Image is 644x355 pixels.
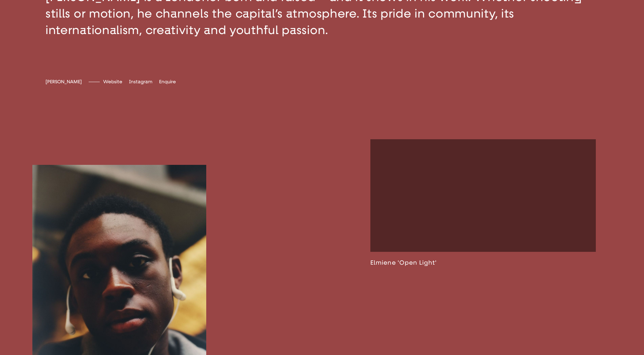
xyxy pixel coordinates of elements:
span: Website [103,79,122,85]
a: Website[DOMAIN_NAME] [103,79,122,85]
a: Instagram[PERSON_NAME].khan [129,79,152,85]
span: [PERSON_NAME] [45,79,82,85]
span: Enquire [159,79,176,85]
span: Instagram [129,79,152,85]
a: Enquire[EMAIL_ADDRESS][DOMAIN_NAME] [159,79,176,85]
